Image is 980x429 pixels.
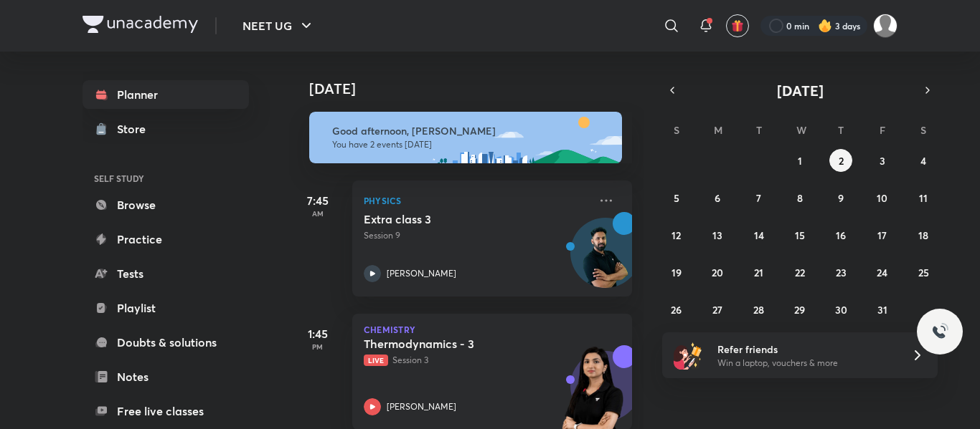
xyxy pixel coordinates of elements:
[309,80,646,97] h4: [DATE]
[674,123,679,137] abbr: Sunday
[871,223,894,246] button: October 17, 2025
[289,192,347,209] h5: 7:45
[83,16,198,33] img: Company Logo
[795,266,805,279] abbr: October 22, 2025
[798,154,802,168] abbr: October 1, 2025
[672,266,682,279] abbr: October 19, 2025
[706,298,729,321] button: October 27, 2025
[871,149,894,172] button: October 3, 2025
[117,120,154,138] div: Store
[83,80,249,109] a: Planner
[83,259,249,288] a: Tests
[234,11,324,40] button: NEET UG
[836,266,847,279] abbr: October 23, 2025
[754,228,764,242] abbr: October 14, 2025
[364,212,542,226] h5: Extra class 3
[83,225,249,254] a: Practice
[877,228,887,242] abbr: October 17, 2025
[309,112,622,163] img: afternoon
[794,303,805,317] abbr: October 29, 2025
[839,154,844,168] abbr: October 2, 2025
[674,341,702,370] img: referral
[912,149,935,172] button: October 4, 2025
[829,223,852,246] button: October 16, 2025
[829,186,852,209] button: October 9, 2025
[788,223,811,246] button: October 15, 2025
[877,266,887,279] abbr: October 24, 2025
[83,328,249,357] a: Doubts & solutions
[871,186,894,209] button: October 10, 2025
[880,123,885,137] abbr: Friday
[715,191,720,205] abbr: October 6, 2025
[714,123,722,137] abbr: Monday
[777,81,824,100] span: [DATE]
[756,191,761,205] abbr: October 7, 2025
[387,267,456,280] p: [PERSON_NAME]
[835,303,847,317] abbr: October 30, 2025
[83,16,198,37] a: Company Logo
[838,123,844,137] abbr: Thursday
[83,362,249,391] a: Notes
[788,298,811,321] button: October 29, 2025
[364,229,589,242] p: Session 9
[918,266,929,279] abbr: October 25, 2025
[795,228,805,242] abbr: October 15, 2025
[753,303,764,317] abbr: October 28, 2025
[712,228,722,242] abbr: October 13, 2025
[920,123,926,137] abbr: Saturday
[674,191,679,205] abbr: October 5, 2025
[829,261,852,284] button: October 23, 2025
[364,355,388,366] span: Live
[726,14,749,37] button: avatar
[871,261,894,284] button: October 24, 2025
[748,261,771,284] button: October 21, 2025
[880,154,885,168] abbr: October 3, 2025
[717,342,894,357] h6: Refer friends
[931,323,948,340] img: ttu
[920,154,926,168] abbr: October 4, 2025
[332,125,609,138] h6: Good afternoon, [PERSON_NAME]
[912,261,935,284] button: October 25, 2025
[289,342,347,351] p: PM
[83,294,249,322] a: Playlist
[829,149,852,172] button: October 2, 2025
[682,80,918,100] button: [DATE]
[877,303,887,317] abbr: October 31, 2025
[748,223,771,246] button: October 14, 2025
[748,186,771,209] button: October 7, 2025
[83,115,249,143] a: Store
[912,223,935,246] button: October 18, 2025
[706,223,729,246] button: October 13, 2025
[754,266,763,279] abbr: October 21, 2025
[83,166,249,191] h6: SELF STUDY
[364,192,589,209] p: Physics
[797,191,803,205] abbr: October 8, 2025
[364,354,589,367] p: Session 3
[788,186,811,209] button: October 8, 2025
[706,186,729,209] button: October 6, 2025
[665,298,688,321] button: October 26, 2025
[387,400,456,413] p: [PERSON_NAME]
[665,261,688,284] button: October 19, 2025
[364,325,621,334] p: Chemistry
[731,19,744,32] img: avatar
[756,123,762,137] abbr: Tuesday
[289,209,347,218] p: AM
[665,223,688,246] button: October 12, 2025
[912,186,935,209] button: October 11, 2025
[83,191,249,219] a: Browse
[717,357,894,370] p: Win a laptop, vouchers & more
[871,298,894,321] button: October 31, 2025
[706,261,729,284] button: October 20, 2025
[289,325,347,342] h5: 1:45
[829,298,852,321] button: October 30, 2025
[332,139,609,150] p: You have 2 events [DATE]
[665,186,688,209] button: October 5, 2025
[796,123,806,137] abbr: Wednesday
[919,191,928,205] abbr: October 11, 2025
[818,19,832,33] img: streak
[83,397,249,425] a: Free live classes
[671,303,682,317] abbr: October 26, 2025
[788,149,811,172] button: October 1, 2025
[712,266,723,279] abbr: October 20, 2025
